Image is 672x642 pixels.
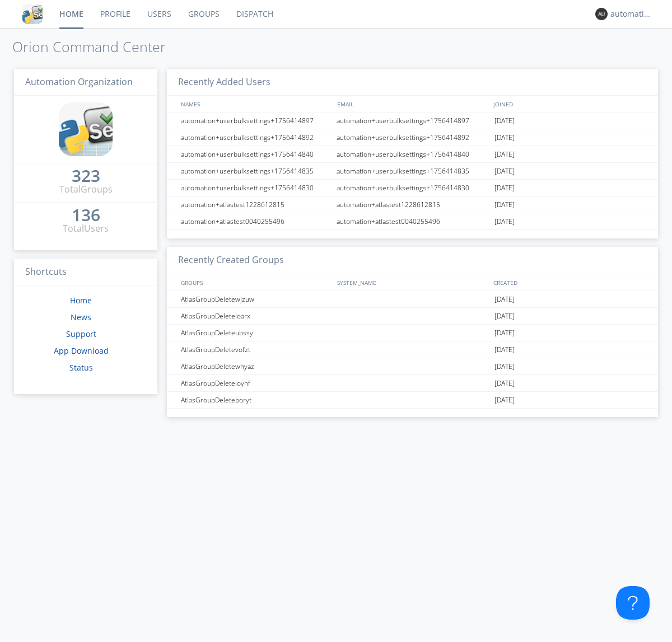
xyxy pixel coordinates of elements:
[334,96,491,112] div: EMAIL
[167,163,658,180] a: automation+userbulksettings+1756414835automation+userbulksettings+1756414835[DATE]
[14,259,157,286] h3: Shortcuts
[167,358,658,375] a: AtlasGroupDeletewhyaz[DATE]
[334,274,491,290] div: SYSTEM_NAME
[494,129,515,146] span: [DATE]
[494,358,515,375] span: [DATE]
[59,102,113,156] img: cddb5a64eb264b2086981ab96f4c1ba7
[610,8,652,20] div: automation+atlas0003
[72,209,100,222] a: 136
[494,341,515,358] span: [DATE]
[70,295,92,306] a: Home
[72,170,100,183] a: 323
[178,96,332,112] div: NAMES
[69,362,93,373] a: Status
[334,146,492,162] div: automation+userbulksettings+1756414840
[167,69,658,96] h3: Recently Added Users
[178,392,333,408] div: AtlasGroupDeleteboryt
[22,4,43,24] img: cddb5a64eb264b2086981ab96f4c1ba7
[167,180,658,196] a: automation+userbulksettings+1756414830automation+userbulksettings+1756414830[DATE]
[334,213,492,229] div: automation+atlastest0040255496
[178,308,333,324] div: AtlasGroupDeleteloarx
[167,392,658,409] a: AtlasGroupDeleteboryt[DATE]
[494,308,515,325] span: [DATE]
[491,274,647,290] div: CREATED
[167,213,658,230] a: automation+atlastest0040255496automation+atlastest0040255496[DATE]
[494,180,515,196] span: [DATE]
[494,146,515,163] span: [DATE]
[178,375,333,391] div: AtlasGroupDeleteloyhf
[334,163,492,179] div: automation+userbulksettings+1756414835
[167,113,658,129] a: automation+userbulksettings+1756414897automation+userbulksettings+1756414897[DATE]
[178,196,333,213] div: automation+atlastest1228612815
[167,341,658,358] a: AtlasGroupDeletevofzt[DATE]
[167,247,658,274] h3: Recently Created Groups
[178,341,333,358] div: AtlasGroupDeletevofzt
[334,196,492,213] div: automation+atlastest1228612815
[167,375,658,392] a: AtlasGroupDeleteloyhf[DATE]
[178,213,333,229] div: automation+atlastest0040255496
[494,213,515,230] span: [DATE]
[494,163,515,180] span: [DATE]
[494,325,515,341] span: [DATE]
[595,8,608,20] img: 373638.png
[63,222,109,235] div: Total Users
[167,196,658,213] a: automation+atlastest1228612815automation+atlastest1228612815[DATE]
[178,180,333,196] div: automation+userbulksettings+1756414830
[71,312,91,322] a: News
[59,183,113,196] div: Total Groups
[178,163,333,179] div: automation+userbulksettings+1756414835
[167,291,658,308] a: AtlasGroupDeletewjzuw[DATE]
[616,586,650,620] iframe: Toggle Customer Support
[334,113,492,129] div: automation+userbulksettings+1756414897
[54,345,109,356] a: App Download
[25,76,133,88] span: Automation Organization
[167,129,658,146] a: automation+userbulksettings+1756414892automation+userbulksettings+1756414892[DATE]
[167,146,658,163] a: automation+userbulksettings+1756414840automation+userbulksettings+1756414840[DATE]
[178,291,333,307] div: AtlasGroupDeletewjzuw
[334,129,492,146] div: automation+userbulksettings+1756414892
[72,209,100,221] div: 136
[494,291,515,308] span: [DATE]
[494,196,515,213] span: [DATE]
[494,392,515,409] span: [DATE]
[167,325,658,341] a: AtlasGroupDeleteubssy[DATE]
[491,96,647,112] div: JOINED
[72,170,100,181] div: 323
[178,325,333,341] div: AtlasGroupDeleteubssy
[178,113,333,129] div: automation+userbulksettings+1756414897
[178,129,333,146] div: automation+userbulksettings+1756414892
[66,329,96,339] a: Support
[178,358,333,374] div: AtlasGroupDeletewhyaz
[178,146,333,162] div: automation+userbulksettings+1756414840
[494,113,515,129] span: [DATE]
[334,180,492,196] div: automation+userbulksettings+1756414830
[167,308,658,325] a: AtlasGroupDeleteloarx[DATE]
[494,375,515,392] span: [DATE]
[178,274,332,290] div: GROUPS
